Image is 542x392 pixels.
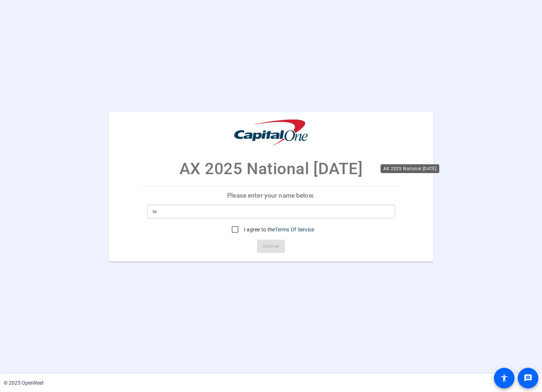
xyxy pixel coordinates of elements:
[179,157,363,181] p: AX 2025 National [DATE]
[381,164,439,173] div: AX 2025 National [DATE]
[275,227,314,232] a: Terms Of Service
[153,207,389,216] input: Enter your name
[243,226,314,233] label: I agree to the
[500,374,509,382] mat-icon: accessibility
[4,379,43,387] div: © 2025 OpenReel
[141,187,401,204] p: Please enter your name below.
[234,119,308,146] img: company-logo
[524,374,532,382] mat-icon: message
